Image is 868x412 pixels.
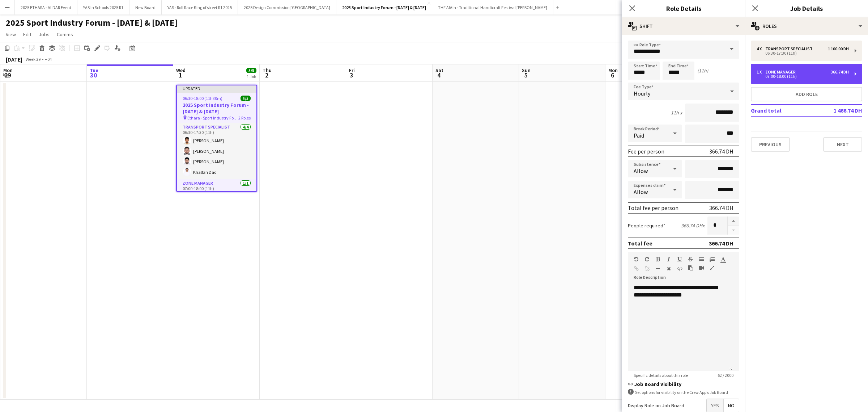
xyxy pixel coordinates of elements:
button: Undo [634,256,639,262]
span: 1 [175,71,186,79]
app-card-role: Zone Manager1/107:00-18:00 (11h) [177,179,256,204]
span: 5 [521,71,531,79]
div: Transport Specialist [765,46,816,51]
div: 11h x [671,109,682,116]
button: Ordered List [710,256,715,262]
button: Horizontal Line [655,266,660,272]
span: 30 [89,71,98,79]
app-card-role: Transport Specialist4/406:30-17:30 (11h)[PERSON_NAME][PERSON_NAME][PERSON_NAME]Khalfan Dad [177,123,256,179]
span: 5/5 [246,68,256,73]
button: Increase [728,216,739,226]
span: 62 / 2000 [712,373,739,378]
span: Sun [522,67,531,73]
div: Shift [622,17,745,35]
div: Updated [177,85,256,91]
a: View [3,30,19,39]
button: YAS In Schools 2025 R1 [77,0,129,14]
div: Total fee per person [628,204,678,211]
button: Paste as plain text [688,265,693,271]
div: 06:30-17:30 (11h) [757,51,849,55]
span: Mon [608,67,618,73]
h1: 2025 Sport Industry Forum - [DATE] & [DATE] [6,17,178,28]
button: HTML Code [677,266,682,272]
span: 06:30-18:00 (11h30m) [183,96,222,101]
h3: Job Details [745,4,868,13]
span: Specific details about this role [628,373,694,378]
span: Paid [634,132,644,139]
div: Set options for visibility on the Crew App’s Job Board [628,389,739,396]
button: Fullscreen [710,265,715,271]
button: 2025 Design Commission [GEOGRAPHIC_DATA] [238,0,336,14]
span: Jobs [39,31,50,38]
span: Ethara - Sport Industry Forum 2025 [187,115,238,121]
div: 366.74 DH x [681,222,705,229]
span: View [6,31,16,38]
div: [DATE] [6,56,22,63]
button: 2025 Sport Industry Forum - [DATE] & [DATE] [336,0,432,14]
span: Sat [435,67,443,73]
button: Clear Formatting [666,266,671,272]
span: Comms [57,31,73,38]
label: Display Role on Job Board [628,402,684,409]
span: No [724,399,739,412]
div: 366.74 DH [831,70,849,75]
div: Roles [745,17,868,35]
span: Tue [90,67,98,73]
td: Grand total [751,105,817,116]
div: Zone Manager [765,70,799,75]
button: YAS - Roll Race King of street R1 2025 [162,0,238,14]
a: Comms [54,30,76,39]
button: 2025 ETHARA - ALDAR Event [15,0,77,14]
span: Allow [634,188,648,196]
div: 1 Job [247,74,256,79]
span: Wed [176,67,186,73]
h3: 2025 Sport Industry Forum - [DATE] & [DATE] [177,102,256,115]
span: 3 [348,71,355,79]
app-job-card: Updated06:30-18:00 (11h30m)5/52025 Sport Industry Forum - [DATE] & [DATE] Ethara - Sport Industry... [176,85,257,192]
span: Thu [263,67,272,73]
button: Bold [655,256,660,262]
span: Fri [349,67,355,73]
div: 366.74 DH [709,240,733,247]
button: Underline [677,256,682,262]
h3: Role Details [622,4,745,13]
span: Yes [707,399,723,412]
div: 4 x [757,46,765,51]
span: 2 [261,71,272,79]
button: Unordered List [699,256,704,262]
span: 6 [607,71,618,79]
button: Redo [644,256,650,262]
div: 1 100.00 DH [828,46,849,51]
button: Add role [751,87,862,101]
td: 1 466.74 DH [817,105,862,116]
a: Jobs [36,30,52,39]
span: 29 [2,71,13,79]
div: (11h) [697,67,708,74]
button: Insert video [699,265,704,271]
span: Allow [634,167,648,175]
span: Week 39 [24,56,42,62]
span: Hourly [634,90,650,97]
div: 366.74 DH [709,148,733,155]
span: 5/5 [241,96,251,101]
span: Edit [23,31,31,38]
a: Edit [20,30,34,39]
button: New Board [129,0,162,14]
button: Strikethrough [688,256,693,262]
div: Total fee [628,240,652,247]
div: Fee per person [628,148,664,155]
span: 4 [434,71,443,79]
div: 07:00-18:00 (11h) [757,75,849,78]
span: 2 Roles [238,115,251,121]
div: 366.74 DH [709,204,733,211]
div: +04 [45,56,52,62]
span: Mon [3,67,13,73]
div: 1 x [757,70,765,75]
button: Next [823,137,862,152]
label: People required [628,222,665,229]
button: Italic [666,256,671,262]
button: THF AlAin - Traditional Handicraft Festival [PERSON_NAME] [432,0,553,14]
h3: Job Board Visibility [628,381,739,387]
button: Text Color [720,256,726,262]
